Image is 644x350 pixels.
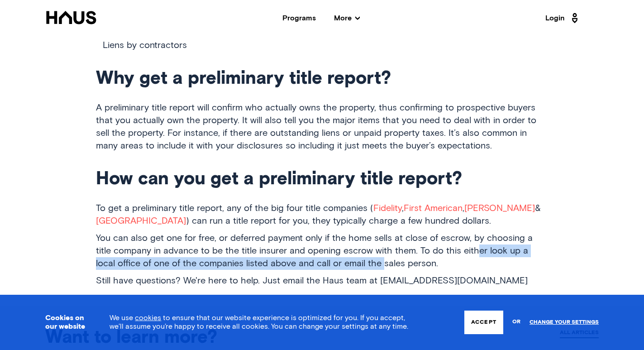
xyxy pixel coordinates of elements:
button: Accept [464,311,503,334]
a: Login [545,11,581,25]
p: A preliminary title report will confirm who actually owns the property, thus confirming to prospe... [96,101,549,152]
p: Liens by contractors [103,39,549,52]
a: First American [404,204,463,213]
p: You can also get one for free, or deferred payment only if the home sells at close of escrow, by ... [96,232,549,270]
a: Programs [282,14,316,22]
p: Still have questions? We're here to help. Just email the Haus team at [EMAIL_ADDRESS][DOMAIN_NAME] [96,274,549,287]
a: [PERSON_NAME] [464,204,535,213]
a: Change your settings [530,319,599,326]
span: We use to ensure that our website experience is optimized for you. If you accept, we’ll assume yo... [110,314,408,330]
h2: How can you get a preliminary title report? [96,170,549,188]
a: cookies [135,314,161,321]
a: [GEOGRAPHIC_DATA] [96,216,186,225]
h2: Why get a preliminary title report? [96,70,549,88]
p: To get a preliminary title report, any of the big four title companies ( , , & ) can run a title ... [96,202,549,227]
a: Fidelity [373,204,402,213]
h3: Cookies on our website [45,314,87,331]
span: More [334,14,360,22]
span: or [512,314,520,330]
